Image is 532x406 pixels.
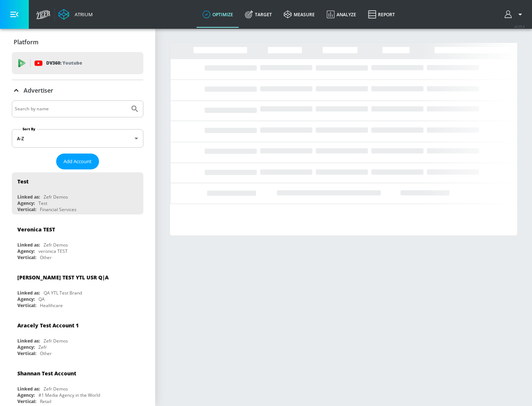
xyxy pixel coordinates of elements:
[12,268,143,310] div: [PERSON_NAME] TEST YTL USR Q|ALinked as:QA YTL Test BrandAgency:QAVertical:Healthcare
[12,316,143,358] div: Aracely Test Account 1Linked as:Zefr DemosAgency:ZefrVertical:Other
[12,220,143,262] div: Veronica TESTLinked as:Zefr DemosAgency:veronica TESTVertical:Other
[17,254,36,261] div: Vertical:
[44,290,82,296] div: QA YTL Test Brand
[38,392,100,398] div: #1 Media Agency in the World
[17,178,28,185] div: Test
[239,1,278,28] a: Target
[62,59,82,67] p: Youtube
[40,254,52,261] div: Other
[17,248,35,254] div: Agency:
[40,350,52,357] div: Other
[17,398,36,405] div: Vertical:
[72,11,93,18] div: Atrium
[17,206,36,213] div: Vertical:
[197,1,239,28] a: optimize
[58,9,93,20] a: Atrium
[12,80,143,101] div: Advertiser
[38,248,68,254] div: veronica TEST
[46,59,82,67] p: DV360:
[21,127,37,131] label: Sort By
[321,1,362,28] a: Analyze
[17,226,55,233] div: Veronica TEST
[17,322,79,329] div: Aracely Test Account 1
[38,200,47,206] div: Test
[40,398,51,405] div: Retail
[12,172,143,214] div: TestLinked as:Zefr DemosAgency:TestVertical:Financial Services
[17,370,76,377] div: Shannan Test Account
[56,154,99,169] button: Add Account
[15,104,127,114] input: Search by name
[17,350,36,357] div: Vertical:
[278,1,321,28] a: measure
[514,24,525,28] span: v 4.25.4
[17,386,40,392] div: Linked as:
[40,302,63,309] div: Healthcare
[17,290,40,296] div: Linked as:
[17,302,36,309] div: Vertical:
[14,38,38,46] p: Platform
[38,344,47,350] div: Zefr
[17,194,40,200] div: Linked as:
[17,296,35,302] div: Agency:
[64,157,92,166] span: Add Account
[38,296,45,302] div: QA
[44,386,68,392] div: Zefr Demos
[12,129,143,148] div: A-Z
[44,194,68,200] div: Zefr Demos
[44,242,68,248] div: Zefr Demos
[362,1,401,28] a: Report
[17,392,35,398] div: Agency:
[17,344,35,350] div: Agency:
[12,32,143,52] div: Platform
[24,86,53,94] p: Advertiser
[17,242,40,248] div: Linked as:
[17,274,109,281] div: [PERSON_NAME] TEST YTL USR Q|A
[12,52,143,74] div: DV360: Youtube
[40,206,76,213] div: Financial Services
[17,338,40,344] div: Linked as:
[44,338,68,344] div: Zefr Demos
[17,200,35,206] div: Agency:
